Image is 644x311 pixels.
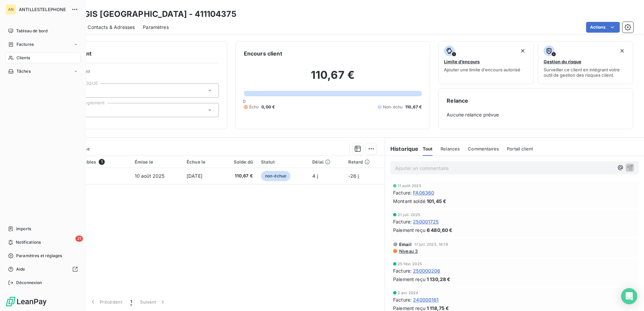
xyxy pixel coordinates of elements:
span: Échu [249,104,259,110]
span: Propriétés Client [54,69,219,78]
div: Émise le [135,159,179,165]
img: Logo LeanPay [5,296,47,307]
span: Gestion du risque [544,59,581,64]
button: Précédent [86,295,126,309]
span: Aucune relance prévue [447,111,625,118]
button: 1 [126,295,136,309]
h6: Relance [447,97,625,105]
div: AN [5,4,16,15]
span: 10 août 2025 [135,173,165,179]
div: Pièces comptables [54,159,127,165]
button: Limite d’encoursAjouter une limite d’encours autorisé [438,41,534,84]
h6: Historique [385,145,419,153]
span: Clients [17,55,30,61]
span: 110,67 € [224,173,253,179]
div: Open Intercom Messenger [621,288,637,304]
span: Paiement reçu [393,276,425,283]
span: 110,67 € [405,104,422,110]
button: Gestion du risqueSurveiller ce client en intégrant votre outil de gestion des risques client. [538,41,633,84]
span: Facture : [393,267,412,274]
h6: Informations client [41,49,219,58]
a: Imports [5,223,80,234]
span: 0 [243,99,246,104]
span: 2 avr. 2024 [398,291,418,295]
span: Commentaires [468,146,499,151]
span: Aide [16,266,25,272]
span: 11 août 2025 [398,184,421,188]
span: 17 juil. 2025, 16:19 [414,242,448,246]
span: 21 juil. 2025 [398,213,420,217]
span: FA06360 [413,189,434,196]
span: ANTILLESTELEPHONE [19,7,67,12]
span: Facture : [393,218,412,225]
span: 101,45 € [427,198,446,205]
div: Échue le [187,159,216,165]
div: Solde dû [224,159,253,165]
span: 6 480,60 € [427,227,453,234]
span: Niveau 3 [398,248,418,254]
div: Retard [348,159,381,165]
span: 250001725 [413,218,439,225]
span: Facture : [393,189,412,196]
span: Email [399,242,412,247]
div: Statut [261,159,304,165]
span: 250000206 [413,267,440,274]
button: Actions [586,22,620,33]
span: Limite d’encours [444,59,480,64]
span: Imports [16,226,31,232]
span: 25 févr. 2025 [398,262,422,266]
span: Non-échu [383,104,402,110]
a: Clients [5,53,80,63]
span: Relances [441,146,460,151]
span: Surveiller ce client en intégrant votre outil de gestion des risques client. [544,67,627,78]
span: 0,00 € [261,104,275,110]
span: 4 j [312,173,318,179]
span: Montant soldé [393,198,425,205]
a: Aide [5,264,80,275]
span: Tout [423,146,433,151]
a: Tâches [5,66,80,77]
span: Paramètres et réglages [16,253,62,259]
span: 1 130,28 € [427,276,451,283]
span: Déconnexion [16,280,42,286]
span: Paramètres [143,24,169,31]
span: 1 [99,159,105,165]
span: Factures [17,41,34,47]
span: 240000161 [413,296,439,303]
div: Délai [312,159,340,165]
span: non-échue [261,171,290,181]
span: Ajouter une limite d’encours autorisé [444,67,520,72]
span: Tâches [17,68,31,74]
a: Paramètres et réglages [5,250,80,261]
span: Paiement reçu [393,227,425,234]
span: Tableau de bord [16,28,47,34]
span: 1 [130,299,132,305]
h6: Encours client [244,49,282,58]
span: -26 j [348,173,359,179]
span: Portail client [507,146,533,151]
button: Suivant [136,295,170,309]
a: Tableau de bord [5,26,80,36]
a: Factures [5,39,80,50]
span: Notifications [16,239,41,245]
span: [DATE] [187,173,202,179]
h3: SINERGIS [GEOGRAPHIC_DATA] - 411104375 [59,8,236,20]
span: 21 [75,236,83,242]
span: Contacts & Adresses [88,24,135,31]
span: Facture : [393,296,412,303]
h2: 110,67 € [244,68,422,89]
